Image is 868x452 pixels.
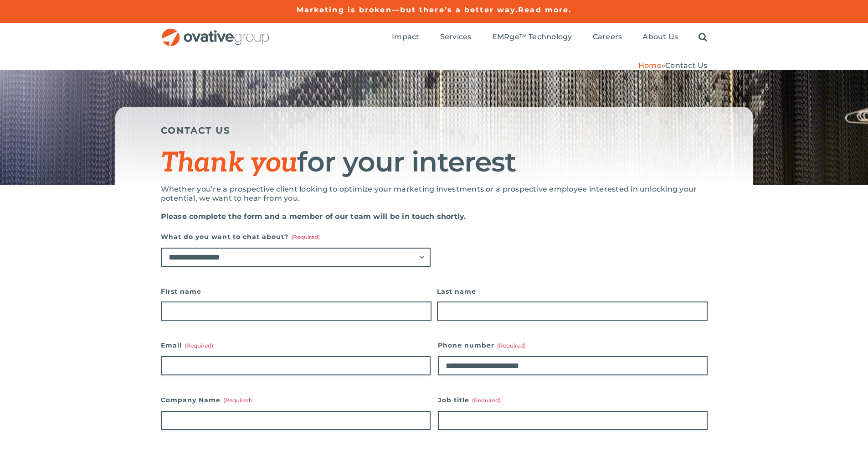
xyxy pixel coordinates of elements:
h5: CONTACT US [161,125,708,136]
span: About Us [642,32,678,42]
a: Impact [392,32,419,42]
p: Whether you’re a prospective client looking to optimize your marketing investments or a prospecti... [161,185,708,203]
span: (Required) [185,342,213,349]
a: Careers [593,32,622,42]
h1: for your interest [161,147,708,178]
label: Phone number [438,339,708,352]
label: Last name [437,285,708,298]
label: First name [161,285,431,298]
span: » [638,61,708,70]
span: Contact Us [665,61,707,70]
span: EMRge™ Technology [492,32,572,42]
span: (Required) [497,342,526,349]
a: About Us [642,32,678,42]
nav: Menu [392,23,707,52]
span: Careers [593,32,622,42]
span: Impact [392,32,419,42]
label: Company Name [161,394,431,406]
span: Services [440,32,472,42]
a: OG_Full_horizontal_RGB [161,27,270,36]
a: Read more. [518,5,571,14]
a: Home [638,61,662,70]
label: What do you want to chat about? [161,230,431,243]
a: Services [440,32,472,42]
a: EMRge™ Technology [492,32,572,42]
a: Search [699,32,707,42]
span: (Required) [472,397,501,404]
label: Job title [438,394,708,406]
span: (Required) [223,397,252,404]
label: Email [161,339,431,352]
span: (Required) [291,234,320,240]
strong: Please complete the form and a member of our team will be in touch shortly. [161,212,466,221]
a: Marketing is broken—but there’s a better way. [297,5,519,14]
span: Thank you [161,147,298,180]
